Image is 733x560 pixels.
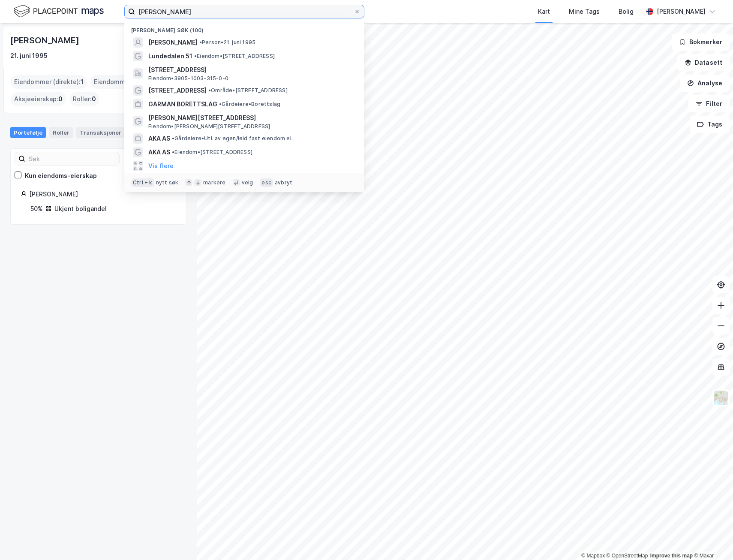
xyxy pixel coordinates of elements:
div: Bolig [619,6,634,17]
span: AKA AS [148,133,170,144]
span: Gårdeiere • Utl. av egen/leid fast eiendom el. [172,135,293,142]
div: markere [203,179,225,186]
div: velg [242,179,253,186]
span: 0 [58,94,63,104]
div: Portefølje [10,127,46,138]
div: Roller : [69,92,99,106]
span: Eiendom • 3905-1003-315-0-0 [148,75,228,82]
a: Mapbox [581,553,605,559]
div: Aksjeeierskap : [11,92,66,106]
span: [PERSON_NAME] [148,37,198,48]
span: Gårdeiere • Borettslag [219,101,280,108]
span: GARMAN BORETTSLAG [148,99,217,109]
div: Transaksjoner [76,127,125,138]
div: Ctrl + k [131,178,154,187]
span: • [172,149,174,155]
span: • [208,87,211,93]
span: Eiendom • [STREET_ADDRESS] [172,149,252,156]
div: [PERSON_NAME] [29,189,176,199]
span: • [219,101,222,107]
span: 1 [81,77,84,87]
div: Ukjent boligandel [54,204,107,214]
span: Område • [STREET_ADDRESS] [208,87,288,94]
span: • [199,39,202,45]
button: Bokmerker [672,33,730,51]
span: 0 [92,94,96,104]
div: nytt søk [156,179,179,186]
button: Vis flere [148,161,174,171]
div: Mine Tags [569,6,600,17]
div: esc [260,178,273,187]
span: • [194,53,197,59]
div: Eiendommer (direkte) : [11,75,87,89]
div: avbryt [275,179,292,186]
button: Analyse [680,75,730,92]
span: AKA AS [148,147,170,157]
span: [PERSON_NAME][STREET_ADDRESS] [148,113,354,123]
div: Roller [49,127,73,138]
iframe: Chat Widget [690,519,733,560]
a: Improve this map [650,553,693,559]
span: [STREET_ADDRESS] [148,85,207,96]
span: Eiendom • [STREET_ADDRESS] [194,53,275,60]
div: 50% [30,204,43,214]
button: Datasett [677,54,730,71]
div: [PERSON_NAME] søk (100) [124,20,364,36]
span: Person • 21. juni 1995 [199,39,255,46]
span: Lundedalen 51 [148,51,192,61]
span: Eiendom • [PERSON_NAME][STREET_ADDRESS] [148,123,270,130]
div: 21. juni 1995 [10,51,48,61]
div: [PERSON_NAME] [657,6,706,17]
div: Kun eiendoms-eierskap [25,171,97,181]
span: • [172,135,174,142]
div: [PERSON_NAME] [10,33,81,47]
img: Z [713,390,729,406]
img: logo.f888ab2527a4732fd821a326f86c7f29.svg [14,4,104,19]
button: Filter [688,95,730,112]
div: Kart [538,6,550,17]
input: Søk [25,152,119,165]
div: Eiendommer (Indirekte) : [90,75,173,89]
span: [STREET_ADDRESS] [148,65,354,75]
input: Søk på adresse, matrikkel, gårdeiere, leietakere eller personer [135,5,354,18]
a: OpenStreetMap [607,553,648,559]
button: Tags [690,116,730,133]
